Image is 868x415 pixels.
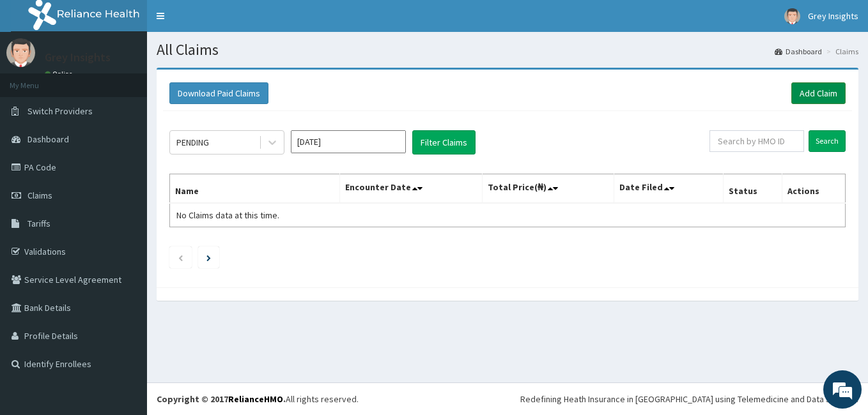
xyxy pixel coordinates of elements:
img: User Image [784,8,800,24]
input: Search [809,130,846,152]
img: User Image [6,38,35,67]
a: Previous page [178,252,183,263]
span: Grey Insights [808,10,858,22]
h1: All Claims [157,41,858,58]
a: RelianceHMO [228,393,283,405]
input: Search by HMO ID [709,130,804,152]
span: Dashboard [27,133,69,145]
input: Select Month and Year [291,130,406,153]
button: Filter Claims [412,130,476,155]
footer: All rights reserved. [147,382,868,415]
p: Grey Insights [45,52,111,63]
a: Add Claim [791,82,846,104]
li: Claims [823,46,858,57]
th: Status [723,174,782,204]
a: Next page [206,252,211,263]
th: Name [170,174,340,204]
th: Total Price(₦) [482,174,614,204]
button: Download Paid Claims [169,82,268,104]
span: Switch Providers [27,105,93,117]
th: Actions [782,174,845,204]
div: Redefining Heath Insurance in [GEOGRAPHIC_DATA] using Telemedicine and Data Science! [520,393,858,405]
a: Online [45,70,75,79]
div: PENDING [176,136,209,149]
th: Date Filed [614,174,724,204]
span: No Claims data at this time. [176,209,279,221]
th: Encounter Date [340,174,483,204]
span: Claims [27,190,52,201]
a: Dashboard [775,46,822,57]
span: Tariffs [27,218,50,229]
strong: Copyright © 2017 . [157,393,286,405]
